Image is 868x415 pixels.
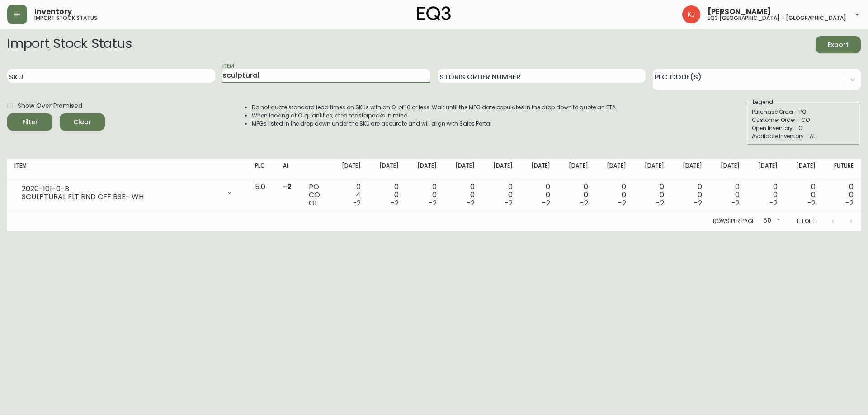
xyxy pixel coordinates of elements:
[413,183,437,207] div: 0 0
[252,103,617,112] li: Do not quote standard lead times on SKUs with an OI of 10 or less. Wait until the MFG date popula...
[709,159,747,179] th: [DATE]
[595,159,633,179] th: [DATE]
[752,108,855,116] div: Purchase Order - PO
[34,15,97,21] h5: import stock status
[580,198,588,208] span: -2
[752,124,855,132] div: Open Inventory - OI
[603,183,626,207] div: 0 0
[759,214,782,228] div: 50
[482,159,520,179] th: [DATE]
[807,198,816,208] span: -2
[708,15,846,21] h5: eq3 [GEOGRAPHIC_DATA] - [GEOGRAPHIC_DATA]
[633,159,671,179] th: [DATE]
[7,113,52,131] button: Filter
[520,159,558,179] th: [DATE]
[309,198,316,208] span: OI
[451,183,475,207] div: 0 0
[557,159,595,179] th: [DATE]
[713,217,756,225] p: Rows per page:
[429,198,437,208] span: -2
[22,185,221,193] div: 2020-101-0-B
[309,183,323,207] div: PO CO
[276,159,302,179] th: AI
[671,159,709,179] th: [DATE]
[375,183,399,207] div: 0 0
[22,193,221,201] div: SCULPTURAL FLT RND CFF BSE- WH
[338,183,361,207] div: 0 4
[14,183,241,203] div: 2020-101-0-BSCULPTURAL FLT RND CFF BSE- WH
[489,183,513,207] div: 0 0
[679,183,702,207] div: 0 0
[565,183,588,207] div: 0 0
[22,117,38,128] div: Filter
[694,198,702,208] span: -2
[18,101,82,111] span: Show Over Promised
[417,6,451,21] img: logo
[330,159,368,179] th: [DATE]
[7,159,248,179] th: Item
[505,198,513,208] span: -2
[248,159,276,179] th: PLC
[283,182,292,192] span: -2
[785,159,823,179] th: [DATE]
[754,183,778,207] div: 0 0
[248,179,276,211] td: 5.0
[769,198,778,208] span: -2
[752,98,774,106] legend: Legend
[747,159,785,179] th: [DATE]
[353,198,361,208] span: -2
[467,198,475,208] span: -2
[752,116,855,124] div: Customer Order - CO
[845,198,854,208] span: -2
[406,159,444,179] th: [DATE]
[60,113,105,131] button: Clear
[830,183,854,207] div: 0 0
[527,183,551,207] div: 0 0
[67,117,98,128] span: Clear
[656,198,664,208] span: -2
[252,120,617,128] li: MFGs listed in the drop down under the SKU are accurate and will align with Sales Portal.
[391,198,399,208] span: -2
[7,36,132,53] h2: Import Stock Status
[34,8,72,15] span: Inventory
[252,112,617,120] li: When looking at OI quantities, keep masterpacks in mind.
[797,217,815,225] p: 1-1 of 1
[823,39,854,51] span: Export
[641,183,664,207] div: 0 0
[717,183,740,207] div: 0 0
[618,198,626,208] span: -2
[542,198,550,208] span: -2
[752,132,855,140] div: Available Inventory - AI
[368,159,406,179] th: [DATE]
[731,198,740,208] span: -2
[816,36,861,53] button: Export
[682,5,700,23] img: 24a625d34e264d2520941288c4a55f8e
[708,8,771,15] span: [PERSON_NAME]
[792,183,816,207] div: 0 0
[444,159,482,179] th: [DATE]
[823,159,861,179] th: Future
